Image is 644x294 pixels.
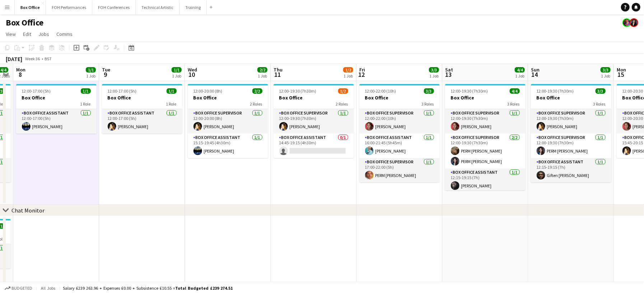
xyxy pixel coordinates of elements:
span: All jobs [39,285,57,291]
app-user-avatar: Lexi Clare [630,18,638,27]
button: Technical Artistic [136,0,179,14]
h1: Box Office [6,17,43,28]
span: Week 36 [24,56,42,61]
a: Jobs [36,29,52,39]
button: Box Office [15,0,46,14]
span: Budgeted [11,286,32,291]
a: View [3,29,19,39]
div: Chat Monitor [11,207,45,214]
span: Comms [56,31,73,37]
button: Training [179,0,207,14]
a: Comms [53,29,75,39]
button: Budgeted [4,284,33,292]
span: Total Budgeted £239 274.51 [175,285,233,291]
div: [DATE] [6,55,22,62]
app-user-avatar: Frazer Mclean [622,18,631,27]
a: Edit [20,29,34,39]
div: Salary £239 263.96 + Expenses £0.00 + Subsistence £10.55 = [63,285,233,291]
span: Edit [23,31,31,37]
span: Jobs [38,31,49,37]
button: FOH Performances [46,0,92,14]
button: FOH Conferences [92,0,136,14]
span: View [6,31,16,37]
div: BST [45,56,52,61]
